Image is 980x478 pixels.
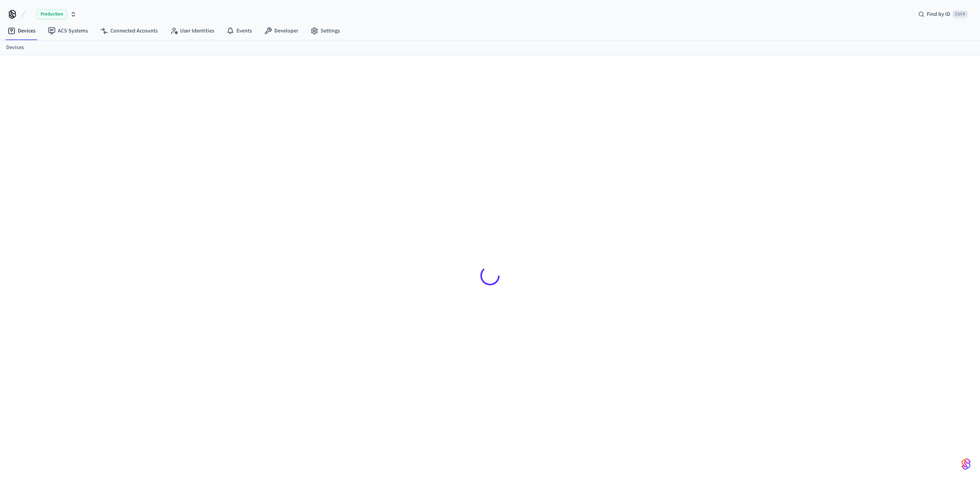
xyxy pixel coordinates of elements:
[927,10,950,18] span: Find by ID
[164,24,220,38] a: User Identities
[912,7,974,21] div: Find by IDCtrl K
[42,24,94,38] a: ACS Systems
[961,458,971,470] img: SeamLogoGradient.69752ec5.svg
[258,24,304,38] a: Developer
[36,9,67,19] span: Production
[2,24,42,38] a: Devices
[94,24,164,38] a: Connected Accounts
[953,10,968,18] span: Ctrl K
[304,24,346,38] a: Settings
[220,24,258,38] a: Events
[6,44,24,52] a: Devices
